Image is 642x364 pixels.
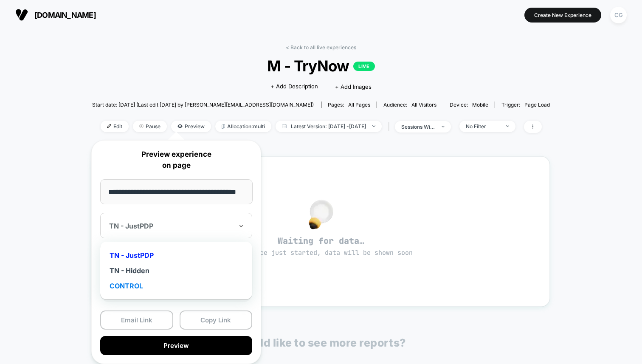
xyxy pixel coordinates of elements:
[610,7,627,23] div: CG
[276,121,382,132] span: Latest Version: [DATE] - [DATE]
[104,278,248,293] div: CONTROL
[100,336,252,355] button: Preview
[100,149,252,171] p: Preview experience on page
[215,121,271,132] span: Allocation: multi
[236,336,406,349] p: Would like to see more reports?
[466,123,500,130] div: No Filter
[524,8,601,23] button: Create New Experience
[328,102,370,108] div: Pages:
[501,102,550,108] div: Trigger:
[335,83,372,90] span: + Add Images
[353,62,374,71] p: LIVE
[401,124,435,130] div: sessions with impression
[139,124,144,128] img: end
[92,102,314,108] span: Start date: [DATE] (Last edit [DATE] by [PERSON_NAME][EMAIL_ADDRESS][DOMAIN_NAME])
[104,248,248,263] div: TN - JustPDP
[229,248,413,257] span: experience just started, data will be shown soon
[107,124,111,128] img: edit
[472,102,488,108] span: mobile
[13,8,99,22] button: [DOMAIN_NAME]
[104,263,248,278] div: TN - Hidden
[171,121,211,132] span: Preview
[180,310,253,330] button: Copy Link
[383,102,436,108] div: Audience:
[443,102,495,108] span: Device:
[506,125,509,127] img: end
[100,310,173,330] button: Email Link
[372,125,375,127] img: end
[282,124,287,128] img: calendar
[101,121,129,132] span: Edit
[309,200,333,229] img: no_data
[608,6,629,24] button: CG
[15,8,28,21] img: Visually logo
[524,102,550,108] span: Page Load
[133,121,167,132] span: Pause
[34,11,96,20] span: [DOMAIN_NAME]
[348,102,370,108] span: all pages
[442,126,445,127] img: end
[386,121,395,133] span: |
[107,235,535,257] span: Waiting for data…
[286,44,356,51] a: < Back to all live experiences
[270,82,318,91] span: + Add Description
[222,124,225,129] img: rebalance
[115,57,527,75] span: M - TryNow
[411,102,436,108] span: All Visitors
